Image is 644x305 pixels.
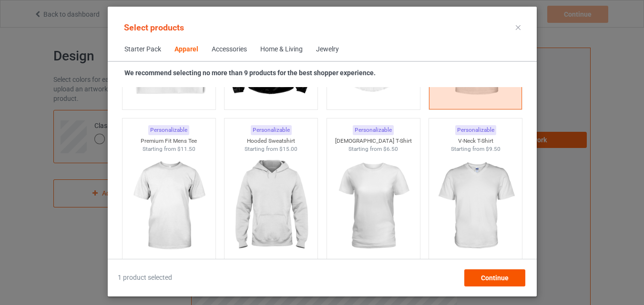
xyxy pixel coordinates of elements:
[124,22,184,32] span: Select products
[250,125,291,135] div: Personalizable
[429,145,522,153] div: Starting from
[260,45,303,54] div: Home & Living
[485,146,500,152] span: $9.50
[429,137,522,145] div: V-Neck T-Shirt
[225,145,317,153] div: Starting from
[148,125,189,135] div: Personalizable
[118,38,168,61] span: Starter Pack
[279,146,297,152] span: $15.00
[464,269,525,286] div: Continue
[228,153,314,259] img: regular.jpg
[433,153,518,259] img: regular.jpg
[118,273,172,283] span: 1 product selected
[124,69,376,77] strong: We recommend selecting no more than 9 products for the best shopper experience.
[316,45,339,54] div: Jewelry
[353,125,394,135] div: Personalizable
[177,146,195,152] span: $11.50
[383,146,398,152] span: $6.50
[330,153,416,259] img: regular.jpg
[122,145,215,153] div: Starting from
[126,153,211,259] img: regular.jpg
[174,45,198,54] div: Apparel
[327,145,419,153] div: Starting from
[212,45,247,54] div: Accessories
[480,274,508,282] span: Continue
[455,125,496,135] div: Personalizable
[327,137,419,145] div: [DEMOGRAPHIC_DATA] T-Shirt
[225,137,317,145] div: Hooded Sweatshirt
[122,137,215,145] div: Premium Fit Mens Tee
